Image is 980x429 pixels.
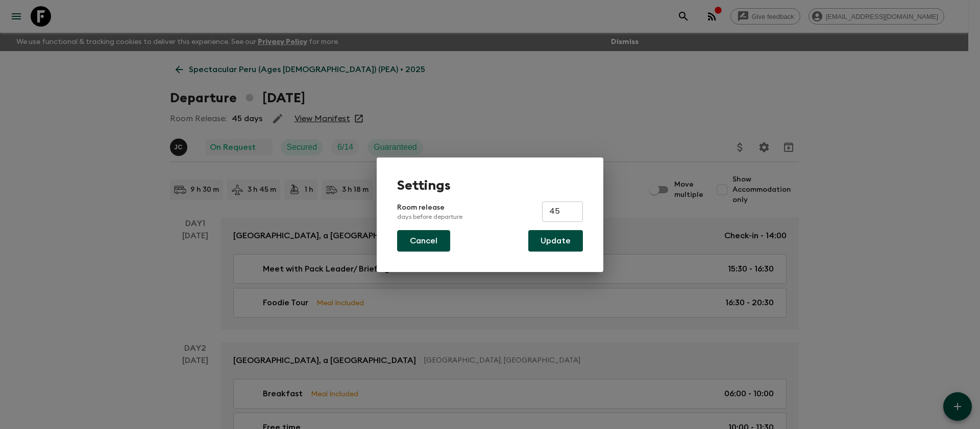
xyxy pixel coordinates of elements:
p: days before departure [397,213,462,221]
input: e.g. 30 [542,201,583,222]
h1: Settings [397,178,583,193]
p: Room release [397,202,462,221]
button: Cancel [397,230,450,252]
button: Update [528,230,583,252]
